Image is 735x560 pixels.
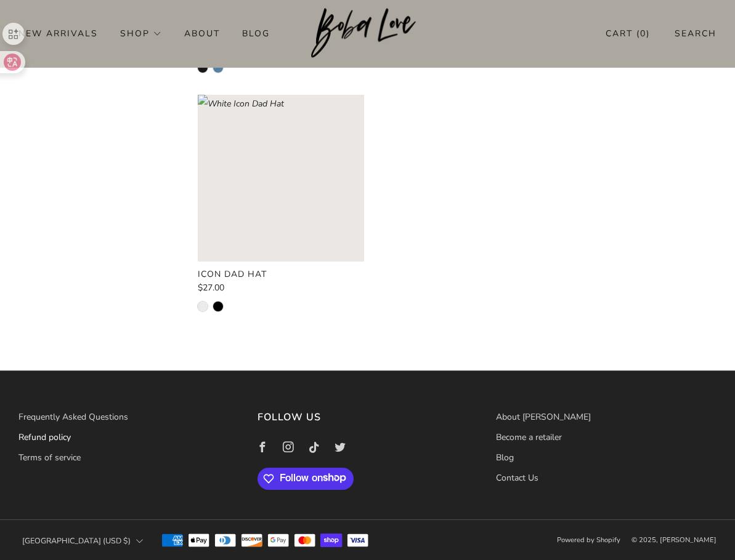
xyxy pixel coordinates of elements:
[496,472,538,484] a: Contact Us
[18,452,81,463] a: Terms of service
[496,411,591,423] a: About [PERSON_NAME]
[640,28,646,39] items-count: 0
[198,268,267,280] product-card-title: Icon Dad Hat
[496,452,514,463] a: Blog
[631,535,717,545] span: © 2025, [PERSON_NAME]
[18,411,128,423] a: Frequently Asked Questions
[557,535,620,545] a: Powered by Shopify
[184,23,220,43] a: About
[242,23,270,43] a: Blog
[606,23,650,44] a: Cart
[18,23,98,43] a: New Arrivals
[675,23,717,44] a: Search
[198,95,365,262] a: White Icon Dad Hat Loading image: White Icon Dad Hat
[496,431,562,443] a: Become a retailer
[18,527,147,554] button: [GEOGRAPHIC_DATA] (USD $)
[311,8,424,58] img: Boba Love
[258,408,478,426] h3: Follow us
[198,284,365,292] a: $27.00
[198,269,365,280] a: Icon Dad Hat
[198,282,224,294] span: $27.00
[311,8,424,59] a: Boba Love
[18,431,71,443] a: Refund policy
[120,23,162,43] a: Shop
